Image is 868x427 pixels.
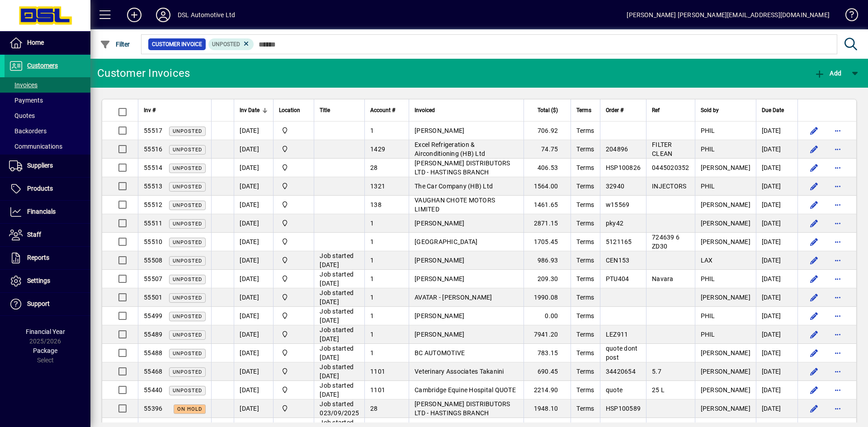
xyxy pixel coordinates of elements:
[701,312,715,319] span: PHIL
[524,122,571,140] td: 706.92
[144,201,162,208] span: 55512
[120,7,149,23] button: Add
[524,288,571,307] td: 1990.08
[756,159,797,177] td: [DATE]
[814,70,841,77] span: Add
[178,8,235,22] div: DSL Automotive Ltd
[173,314,202,319] span: Unposted
[576,349,594,357] span: Terms
[524,362,571,381] td: 690.45
[524,344,571,362] td: 783.15
[701,220,750,227] span: [PERSON_NAME]
[839,2,857,31] a: Knowledge Base
[415,349,465,357] span: BC AUTOMOTIVE
[762,105,792,115] div: Due Date
[415,160,510,176] span: [PERSON_NAME] DISTRIBUTORS LTD - HASTINGS BRANCH
[756,251,797,270] td: [DATE]
[606,183,624,190] span: 32940
[5,139,90,154] a: Communications
[320,252,354,268] span: Job started [DATE]
[240,105,259,115] span: Inv Date
[234,270,273,288] td: [DATE]
[9,127,47,135] span: Backorders
[812,65,844,81] button: Add
[701,349,750,357] span: [PERSON_NAME]
[576,405,594,412] span: Terms
[144,312,162,319] span: 55499
[830,290,845,305] button: More options
[144,294,162,301] span: 55501
[701,405,750,412] span: [PERSON_NAME]
[208,38,254,50] mat-chip: Customer Invoice Status: Unposted
[100,41,130,48] span: Filter
[279,144,308,154] span: Central
[652,141,672,157] span: FILTER CLEAN
[576,183,594,190] span: Terms
[576,201,594,208] span: Terms
[27,62,58,69] span: Customers
[701,105,719,115] span: Sold by
[173,128,202,134] span: Unposted
[524,196,571,214] td: 1461.65
[27,39,44,46] span: Home
[807,272,821,286] button: Edit
[524,177,571,196] td: 1564.00
[234,325,273,344] td: [DATE]
[173,147,202,153] span: Unposted
[756,214,797,233] td: [DATE]
[27,254,49,261] span: Reports
[27,300,50,307] span: Support
[830,197,845,212] button: More options
[576,105,591,115] span: Terms
[807,160,821,175] button: Edit
[5,32,90,54] a: Home
[9,97,43,104] span: Payments
[606,105,641,115] div: Order #
[627,8,830,22] div: [PERSON_NAME] [PERSON_NAME][EMAIL_ADDRESS][DOMAIN_NAME]
[370,331,374,338] span: 1
[173,277,202,282] span: Unposted
[576,220,594,227] span: Terms
[320,345,354,361] span: Job started [DATE]
[576,127,594,134] span: Terms
[756,325,797,344] td: [DATE]
[279,105,300,115] span: Location
[529,105,566,115] div: Total ($)
[234,196,273,214] td: [DATE]
[807,401,821,416] button: Edit
[652,275,674,282] span: Navara
[415,197,495,213] span: VAUGHAN CHOTE MOTORS LIMITED
[370,220,374,227] span: 1
[370,368,385,375] span: 1101
[27,231,41,238] span: Staff
[701,368,750,375] span: [PERSON_NAME]
[652,105,660,115] span: Ref
[173,388,202,394] span: Unposted
[173,369,202,375] span: Unposted
[370,127,374,134] span: 1
[279,255,308,265] span: Central
[830,364,845,379] button: More options
[538,105,558,115] span: Total ($)
[144,145,162,153] span: 55516
[524,307,571,325] td: 0.00
[524,251,571,270] td: 986.93
[701,127,715,134] span: PHIL
[5,93,90,108] a: Payments
[279,385,308,395] span: Central
[701,275,715,282] span: PHIL
[234,214,273,233] td: [DATE]
[33,347,57,354] span: Package
[234,399,273,418] td: [DATE]
[756,362,797,381] td: [DATE]
[152,40,202,49] span: Customer Invoice
[279,181,308,191] span: Central
[807,309,821,323] button: Edit
[756,233,797,251] td: [DATE]
[701,386,750,394] span: [PERSON_NAME]
[606,164,641,171] span: HSP100826
[756,122,797,140] td: [DATE]
[173,165,202,171] span: Unposted
[830,401,845,416] button: More options
[320,289,354,305] span: Job started [DATE]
